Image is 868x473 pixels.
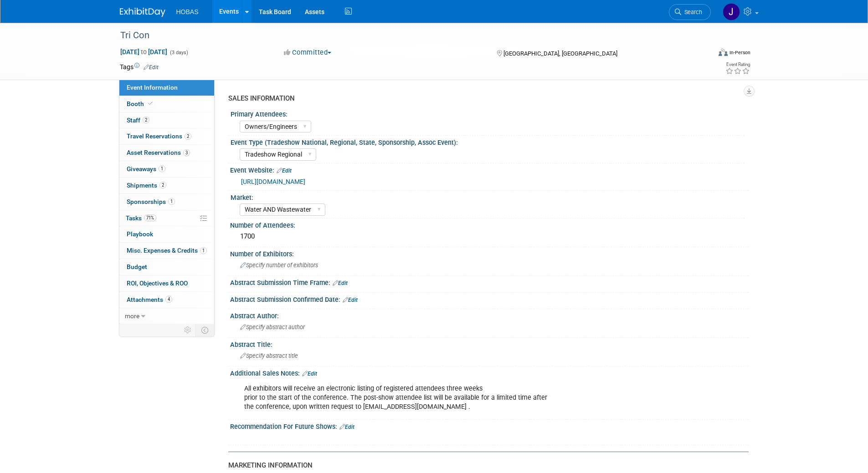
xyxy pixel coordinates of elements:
div: MARKETING INFORMATION [228,461,742,470]
div: Abstract Submission Time Frame: [230,276,749,288]
span: Event Information [127,84,178,91]
span: Misc. Expenses & Credits [127,247,207,254]
a: Staff2 [119,112,214,128]
a: Misc. Expenses & Credits1 [119,243,214,259]
span: Asset Reservations [127,149,190,156]
span: 2 [143,117,149,123]
img: ExhibitDay [120,8,165,17]
div: Event Website: [230,163,749,175]
a: Edit [144,64,159,71]
i: Booth reservation complete [148,101,153,106]
td: Personalize Event Tab Strip [180,324,196,336]
div: Additional Sales Notes: [230,366,749,378]
span: [DATE] [DATE] [120,48,168,56]
div: Number of Exhibitors: [230,247,749,259]
a: Search [669,4,711,20]
div: Number of Attendees: [230,219,749,230]
div: Tri Con [117,27,697,44]
span: to [139,48,148,56]
div: Abstract Author: [230,309,749,320]
span: 4 [165,296,172,303]
a: Attachments4 [119,292,214,308]
span: Search [681,9,702,15]
a: Booth [119,96,214,112]
a: Edit [302,371,317,377]
a: Edit [343,297,358,303]
div: SALES INFORMATION [228,94,742,103]
div: Event Type (Tradeshow National, Regional, State, Sponsorship, Assoc Event): [231,136,745,147]
div: 1700 [237,229,742,244]
a: Edit [333,280,348,286]
div: Recommendation For Future Shows: [230,420,749,432]
img: Jamie Coe [723,3,740,20]
span: 2 [185,133,191,140]
div: Event Rating [725,62,750,67]
span: HOBAS [176,8,199,15]
td: Tags [120,62,159,71]
button: Committed [281,48,335,57]
span: 1 [200,247,207,254]
a: Giveaways1 [119,161,214,177]
a: [URL][DOMAIN_NAME] [241,178,305,185]
div: All exhibitors will receive an electronic listing of registered attendees three weeks prior to th... [238,380,648,416]
a: Asset Reservations3 [119,145,214,161]
span: 2 [159,182,166,188]
a: Edit [339,424,354,430]
a: Event Information [119,80,214,96]
img: Format-Inperson.png [719,49,728,56]
span: Specify abstract title [240,352,298,359]
span: 3 [183,149,190,156]
span: more [125,312,139,320]
span: 1 [168,198,175,205]
a: ROI, Objectives & ROO [119,275,214,291]
div: Primary Attendees: [231,107,745,119]
span: Budget [127,263,147,270]
div: In-Person [729,49,750,56]
span: 71% [144,214,156,221]
span: Specify abstract author [240,324,305,331]
a: more [119,308,214,324]
span: Travel Reservations [127,132,191,140]
span: Giveaways [127,165,165,173]
span: ROI, Objectives & ROO [127,280,188,287]
span: Specify number of exhibitors [240,262,318,269]
a: Tasks71% [119,210,214,226]
div: Abstract Title: [230,338,749,349]
a: Edit [277,168,292,174]
span: Attachments [127,296,172,303]
span: Staff [127,117,149,124]
span: Sponsorships [127,198,175,205]
td: Toggle Event Tabs [195,324,214,336]
a: Shipments2 [119,178,214,193]
span: [GEOGRAPHIC_DATA], [GEOGRAPHIC_DATA] [503,50,617,57]
a: Playbook [119,226,214,242]
a: Budget [119,259,214,275]
div: Abstract Submission Confirmed Date: [230,293,749,305]
a: Sponsorships1 [119,194,214,210]
span: 1 [159,165,165,172]
a: Travel Reservations2 [119,128,214,144]
span: Shipments [127,182,166,189]
span: Booth [127,100,154,107]
span: Playbook [127,230,153,238]
div: Event Format [657,47,751,61]
span: (3 days) [169,50,188,56]
span: Tasks [126,214,156,222]
div: Market: [231,191,745,202]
